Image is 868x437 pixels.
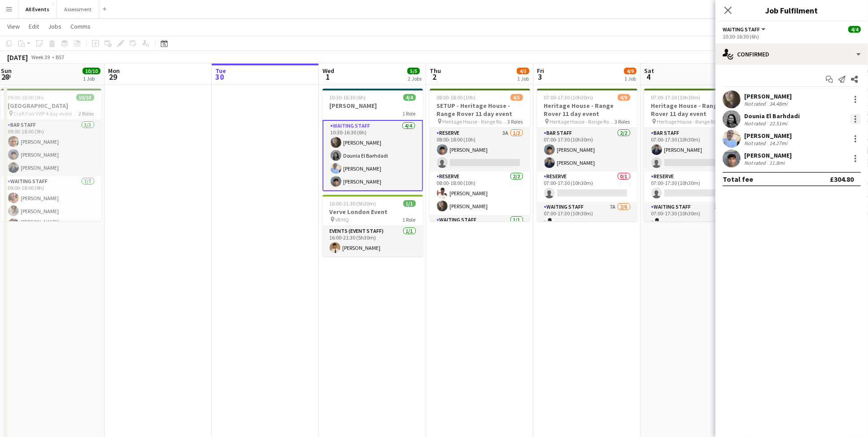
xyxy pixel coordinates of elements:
div: Not rated [744,159,768,166]
span: 10/10 [76,94,94,101]
span: 10/10 [83,68,100,74]
span: 07:00-17:30 (10h30m) [544,94,593,101]
span: Week 39 [30,54,52,60]
div: Not rated [744,120,768,127]
a: Edit [25,21,43,32]
span: 4/5 [517,68,529,74]
span: 30 [214,72,226,82]
div: [PERSON_NAME] [744,132,792,140]
app-job-card: 07:00-17:30 (10h30m)4/9Heritage House - Range Rover 11 day event Heritage House - Range Rover 11 ... [537,89,637,221]
h3: [PERSON_NAME] [323,102,423,110]
a: View [4,21,23,32]
span: 4/9 [624,68,637,74]
div: Not rated [744,100,768,107]
span: Waiting Staff [723,26,760,33]
span: 10:30-16:30 (6h) [330,94,366,101]
span: 16:00-21:30 (5h30m) [330,200,376,207]
div: Confirmed [715,43,868,65]
app-card-role: Bar Staff2/207:00-17:30 (10h30m)[PERSON_NAME][PERSON_NAME] [537,128,637,171]
app-card-role: Reserve0/107:00-17:30 (10h30m) [537,171,637,202]
span: Mon [108,67,120,75]
span: Fri [537,67,544,75]
span: Thu [430,67,441,75]
h3: SETUP - Heritage House - Range Rover 11 day event [430,102,530,118]
div: BST [56,54,65,60]
span: 29 [107,72,120,82]
span: Edit [29,22,39,30]
span: 2 Roles [79,110,94,117]
span: Heritage House - Range Rover 11 day event [443,118,508,125]
h3: Heritage House - Range Rover 11 day event [537,102,637,118]
span: 3 Roles [615,118,630,125]
app-card-role: Waiting Staff1/1 [430,215,530,245]
span: 1/1 [403,200,416,207]
app-job-card: 10:30-16:30 (6h)4/4[PERSON_NAME]1 RoleWaiting Staff4/410:30-16:30 (6h)[PERSON_NAME]Dounia El Barh... [323,89,423,191]
span: Heritage House - Range Rover 11 day event [657,118,722,125]
app-job-card: 08:00-18:00 (10h)4/5SETUP - Heritage House - Range Rover 11 day event Heritage House - Range Rove... [430,89,530,221]
span: 4/4 [403,94,416,101]
span: 3 Roles [508,118,523,125]
div: 14.27mi [768,140,789,146]
div: 22.51mi [768,120,789,127]
span: Wed [323,67,334,75]
span: 07:00-17:30 (10h30m) [651,94,701,101]
span: Heritage House - Range Rover 11 day event [550,118,615,125]
app-card-role: Reserve1A0/107:00-17:30 (10h30m) [644,171,745,202]
div: Not rated [744,140,768,146]
app-card-role: Reserve3A1/208:00-18:00 (10h)[PERSON_NAME] [430,128,530,171]
span: 1 [321,72,334,82]
app-card-role: Waiting Staff12A3/607:00-17:30 (10h30m)[PERSON_NAME] [644,202,745,297]
div: £304.80 [830,175,854,184]
span: 2 [428,72,441,82]
button: Assessment [57,0,99,18]
app-card-role: Waiting Staff4/410:30-16:30 (6h)[PERSON_NAME]Dounia El Barhdadi[PERSON_NAME][PERSON_NAME] [323,120,423,191]
div: 09:00-18:00 (9h)10/10[GEOGRAPHIC_DATA] Craft Fair VVIP 4 day event2 RolesBar Staff3/309:00-18:00 ... [1,89,101,221]
app-card-role: Bar Staff3/309:00-18:00 (9h)[PERSON_NAME][PERSON_NAME][PERSON_NAME] [1,120,101,176]
app-card-role: Waiting Staff7/709:00-18:00 (9h)[PERSON_NAME][PERSON_NAME][PERSON_NAME] ([PERSON_NAME] [1,176,101,287]
a: Jobs [44,21,65,32]
app-job-card: 16:00-21:30 (5h30m)1/1Verve London Event VR HQ1 RoleEvents (Event Staff)1/116:00-21:30 (5h30m)[PE... [323,195,423,257]
span: 1 Role [403,110,416,117]
span: Comms [70,22,91,30]
div: 34.48mi [768,100,789,107]
app-card-role: Waiting Staff7A2/607:00-17:30 (10h30m)[PERSON_NAME] [537,202,637,297]
span: Tue [215,67,226,75]
h3: [GEOGRAPHIC_DATA] [1,102,101,110]
span: 4/5 [510,94,523,101]
span: 09:00-18:00 (9h) [8,94,44,101]
div: [PERSON_NAME] [744,151,792,159]
div: Total fee [723,175,753,184]
h3: Verve London Event [323,208,423,216]
span: Sat [644,67,654,75]
div: 1 Job [83,75,100,82]
span: Craft Fair VVIP 4 day event [14,110,73,117]
span: Jobs [48,22,61,30]
span: View [7,22,20,30]
div: 10:30-16:30 (6h) [723,33,861,40]
div: 2 Jobs [408,75,422,82]
div: 1 Job [624,75,636,82]
span: 08:00-18:00 (10h) [437,94,476,101]
app-card-role: Reserve2/208:00-18:00 (10h)[PERSON_NAME][PERSON_NAME] [430,171,530,215]
span: 4 [643,72,654,82]
span: 5/5 [407,68,420,74]
app-job-card: 07:00-17:30 (10h30m)4/9Heritage House - Range Rover 11 day event Heritage House - Range Rover 11 ... [644,89,745,221]
span: 4/4 [848,26,861,33]
h3: Job Fulfilment [715,4,868,16]
span: 3 [536,72,544,82]
span: VR HQ [336,216,349,223]
app-card-role: Events (Event Staff)1/116:00-21:30 (5h30m)[PERSON_NAME] [323,226,423,257]
div: 11.8mi [768,159,786,166]
a: Comms [67,21,94,32]
button: Waiting Staff [723,26,767,33]
button: All Events [18,0,57,18]
span: Sun [1,67,12,75]
div: [PERSON_NAME] [744,92,792,100]
div: [DATE] [7,53,28,62]
span: 4/9 [618,94,630,101]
